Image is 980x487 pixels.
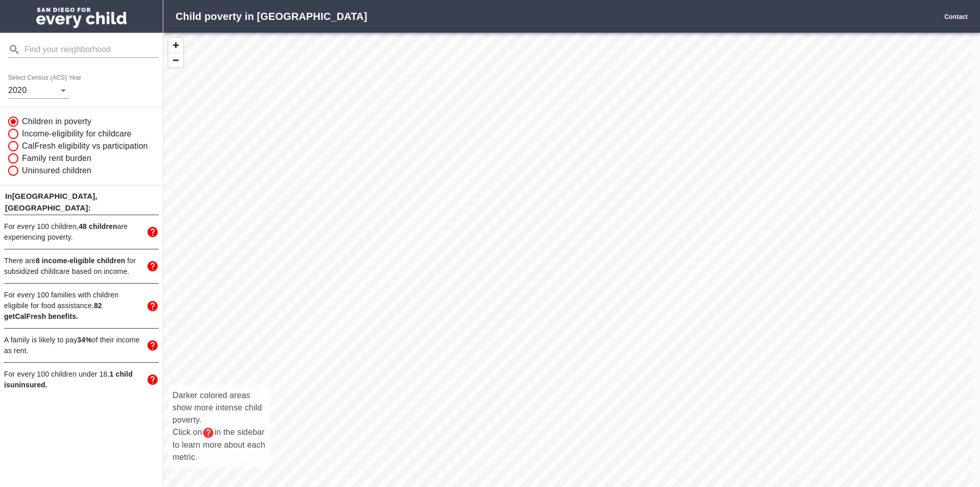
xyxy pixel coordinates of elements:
[22,128,132,140] span: Income-eligibility for childcare
[4,329,159,362] div: A family is likely to pay34%of their income as rent.
[22,115,91,128] span: Children in poverty
[4,284,159,328] div: For every 100 families with children eligibile for food assistance,82 getCalFresh benefits.
[4,302,102,320] span: 82 get
[8,82,69,99] div: 2020
[173,389,266,463] p: Darker colored areas show more intense child poverty. Click on in the sidebar to learn more about...
[4,190,159,215] p: In [GEOGRAPHIC_DATA] , [GEOGRAPHIC_DATA]:
[4,249,159,283] div: There are8 income-eligible children for subsidized childcare based on income.
[4,302,102,320] strong: CalFresh benefits.
[24,41,159,58] input: Find your neighborhood
[36,257,125,265] span: 8 income-eligible children
[4,257,136,275] span: There are for subsidized childcare based on income.
[176,11,367,22] strong: Child poverty in [GEOGRAPHIC_DATA]
[4,291,118,320] span: For every 100 families with children eligibile for food assistance,
[4,336,140,355] span: A family is likely to pay of their income as rent.
[4,222,128,241] span: For every 100 children, are experiencing poverty.
[4,215,159,249] div: For every 100 children,48 childrenare experiencing poverty.
[168,38,183,53] button: Zoom In
[8,75,85,81] label: Select Census (ACS) Year
[22,152,91,165] span: Family rent burden
[22,165,91,177] span: Uninsured children
[77,336,91,344] strong: 34 %
[22,140,148,152] span: CalFresh eligibility vs participation
[36,8,127,28] img: San Diego for Every Child logo
[168,53,183,67] button: Zoom Out
[4,370,133,389] span: For every 100 children under 18,
[79,222,117,230] span: 48 children
[944,13,968,20] a: Contact
[4,363,159,397] div: For every 100 children under 18,1 child isuninsured.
